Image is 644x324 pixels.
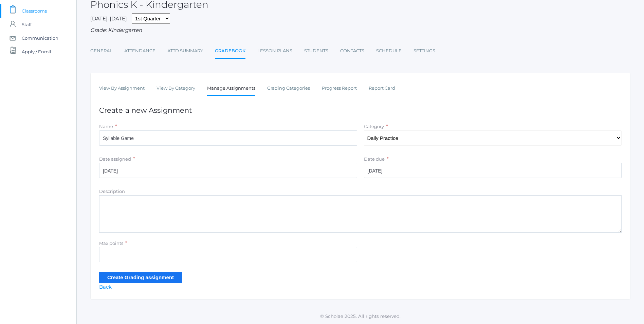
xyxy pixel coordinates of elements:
[22,31,58,45] span: Communication
[22,45,51,58] span: Apply / Enroll
[22,18,32,31] span: Staff
[124,44,155,58] a: Attendance
[90,26,630,34] div: Grade: Kindergarten
[340,44,364,58] a: Contacts
[369,82,395,95] a: Report Card
[207,82,255,96] a: Manage Assignments
[99,284,112,290] a: Back
[167,44,203,58] a: Attd Summary
[376,44,402,58] a: Schedule
[99,240,123,246] label: Max points
[157,82,195,95] a: View By Category
[99,156,131,162] label: Date assigned
[267,82,310,95] a: Grading Categories
[99,124,113,129] label: Name
[304,44,328,58] a: Students
[90,44,112,58] a: General
[99,82,145,95] a: View By Assignment
[413,44,435,58] a: Settings
[99,106,622,114] h1: Create a new Assignment
[77,313,644,320] p: © Scholae 2025. All rights reserved.
[322,82,357,95] a: Progress Report
[99,188,125,194] label: Description
[22,4,47,18] span: Classrooms
[99,272,182,283] input: Create Grading assignment
[257,44,292,58] a: Lesson Plans
[364,124,384,129] label: Category
[90,15,127,22] span: [DATE]-[DATE]
[215,44,245,59] a: Gradebook
[364,156,385,162] label: Date due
